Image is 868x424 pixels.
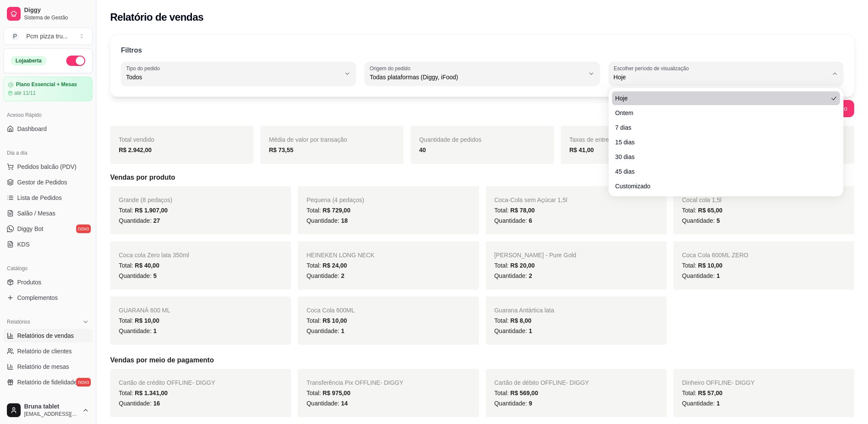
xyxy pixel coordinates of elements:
h2: Relatório de vendas [110,10,204,24]
label: Tipo do pedido [126,65,163,72]
span: R$ 78,00 [510,207,535,214]
span: R$ 24,00 [323,262,347,269]
span: Hoje [615,94,828,103]
span: 16 [153,400,160,407]
span: R$ 10,00 [323,317,347,324]
span: Grande (8 pedaços) [119,196,173,203]
strong: R$ 2.942,00 [119,147,151,153]
span: Transferência Pix OFFLINE - DIGGY [306,379,403,386]
span: Quantidade: [119,327,157,334]
span: R$ 1.341,00 [135,390,167,396]
span: Cartão de crédito OFFLINE - DIGGY [119,379,215,386]
span: P [11,32,19,41]
div: Dia a dia [3,146,93,160]
span: [EMAIL_ADDRESS][DOMAIN_NAME] [24,411,79,418]
span: Quantidade: [306,327,344,334]
div: Catálogo [3,262,93,275]
span: Quantidade: [494,272,532,279]
span: Média de valor por transação [269,136,347,143]
span: R$ 1.907,00 [135,207,167,214]
span: 27 [153,217,160,224]
span: 1 [717,400,720,407]
span: Total vendido [119,136,154,143]
span: R$ 729,00 [323,207,351,214]
span: Total: [119,317,159,324]
span: R$ 40,00 [135,262,159,269]
span: 1 [153,327,157,334]
span: R$ 20,00 [510,262,535,269]
span: Customizado [615,182,828,190]
label: Escolher período de visualização [614,65,692,72]
div: Acesso Rápido [3,108,93,122]
span: R$ 65,00 [698,207,723,214]
span: 45 dias [615,167,828,176]
span: Total: [682,207,723,214]
span: Quantidade: [306,217,348,224]
span: GUARANÁ 600 ML [119,307,170,314]
span: Pedidos balcão (PDV) [17,162,77,171]
span: Quantidade: [306,272,344,279]
span: KDS [17,240,30,249]
span: 30 dias [615,153,828,161]
strong: R$ 73,55 [269,147,293,153]
span: Quantidade: [682,272,720,279]
span: Quantidade: [682,400,720,407]
article: até 11/11 [14,90,36,97]
span: Quantidade: [494,400,532,407]
span: Bruna tablet [24,403,79,411]
span: Relatório de clientes [17,347,72,355]
span: 14 [341,400,348,407]
span: 2 [341,272,344,279]
span: 9 [529,400,532,407]
span: Total: [494,207,535,214]
span: Quantidade: [119,217,160,224]
span: Coca cola Zero lata 350ml [119,252,189,259]
span: Diggy [24,6,89,14]
span: R$ 10,00 [135,317,159,324]
span: Todas plataformas (Diggy, iFood) [370,73,584,81]
span: Cocal cola 1,5l [682,196,722,203]
span: 1 [529,327,532,334]
span: 1 [341,327,344,334]
span: Lista de Pedidos [17,193,62,202]
span: Taxas de entrega [569,136,615,143]
span: Dashboard [17,125,47,133]
span: Quantidade: [119,272,157,279]
span: Total: [682,262,723,269]
span: Gestor de Pedidos [17,178,67,187]
span: 5 [717,217,720,224]
h5: Vendas por produto [110,172,854,183]
strong: 40 [419,147,426,153]
button: Alterar Status [66,56,85,66]
span: Total: [306,262,347,269]
span: Relatório de mesas [17,362,69,371]
span: R$ 10,00 [698,262,723,269]
span: Quantidade: [682,217,720,224]
span: 7 dias [615,123,828,132]
span: 1 [717,272,720,279]
span: Total: [682,390,723,396]
span: R$ 975,00 [323,390,351,396]
h5: Vendas por meio de pagamento [110,355,854,365]
span: Total: [306,317,347,324]
span: Quantidade de pedidos [419,136,482,143]
span: Total: [494,262,535,269]
span: R$ 569,00 [510,390,538,396]
div: Pcm pizza tru ... [26,32,68,41]
span: Relatórios de vendas [17,331,74,340]
div: Loja aberta [11,56,46,65]
span: Quantidade: [119,400,160,407]
span: 2 [529,272,532,279]
span: 6 [529,217,532,224]
span: Guarana Antártica lata [494,307,554,314]
span: Quantidade: [306,400,348,407]
strong: R$ 41,00 [569,147,594,153]
p: Filtros [121,45,142,56]
span: Relatório de fidelidade [17,378,77,387]
span: Coca-Cola sem Açúcar 1,5l [494,196,568,203]
span: Total: [119,390,168,396]
span: HEINEKEN LONG NECK [306,252,374,259]
span: Quantidade: [494,217,532,224]
span: Diggy Bot [17,224,43,233]
span: R$ 8,00 [510,317,531,324]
